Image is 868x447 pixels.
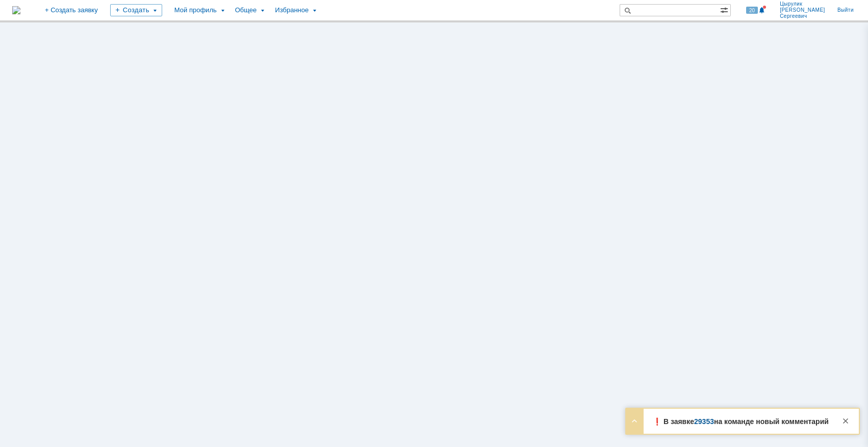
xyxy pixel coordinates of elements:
a: Перейти на домашнюю страницу [12,6,20,14]
span: Цырулик [780,1,825,7]
span: [PERSON_NAME] [780,7,825,13]
div: Создать [110,4,162,16]
strong: ❗️ В заявке на команде новый комментарий [653,417,829,426]
img: logo [12,6,20,14]
span: 20 [746,7,758,14]
div: Развернуть [628,415,641,427]
span: Сергеевич [780,13,825,19]
a: 29353 [694,417,714,426]
span: Расширенный поиск [720,5,730,14]
div: Закрыть [839,415,852,427]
